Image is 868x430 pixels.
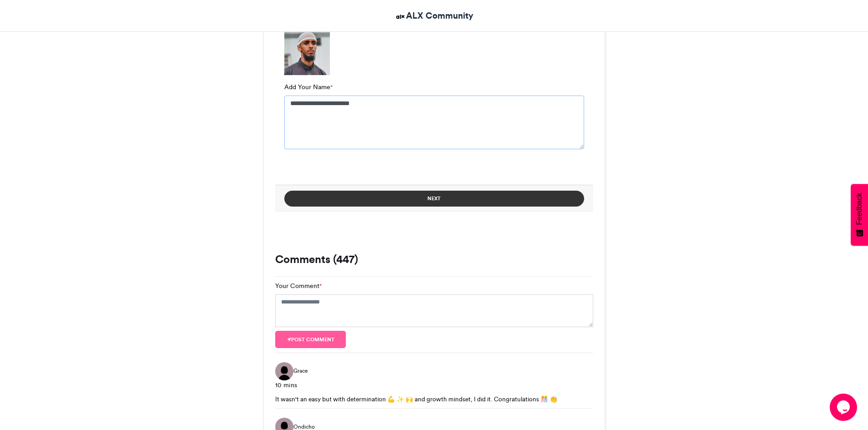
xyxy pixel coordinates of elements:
button: Next [284,191,584,207]
label: Add Your Name [284,82,333,92]
img: 1759306688.32-b2dcae4267c1926e4edbba7f5065fdc4d8f11412.png [284,30,330,75]
img: Grace [275,362,293,380]
a: ALX Community [395,9,473,22]
button: Feedback - Show survey [851,184,868,246]
iframe: chat widget [830,394,859,421]
div: It wasn't an easy but with determination 💪 ✨️ 🙌 and growth mindset, I did it. Congratulations 🎊 👏 [275,395,593,404]
img: ALX Community [395,11,406,22]
button: Post comment [275,331,346,348]
h3: Comments (447) [275,254,593,265]
span: Grace [293,367,308,375]
div: 10 mins [275,380,593,390]
label: Your Comment [275,281,322,291]
span: Feedback [855,193,863,225]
